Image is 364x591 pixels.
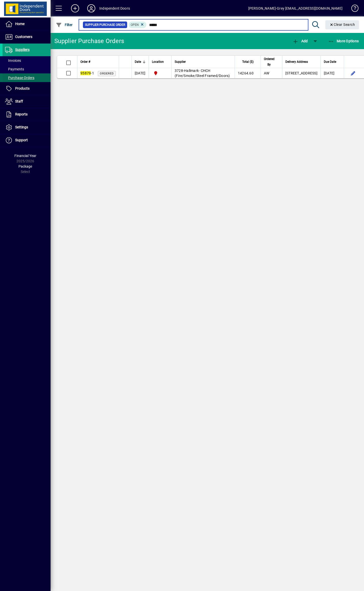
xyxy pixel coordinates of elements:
button: Add [291,36,309,46]
span: Home [15,22,25,26]
td: [DATE] [321,68,344,78]
span: Delivery Address [285,59,308,65]
div: Supplier Purchase Orders [54,37,124,45]
span: Package [18,164,32,168]
button: Filter [55,20,74,29]
a: Products [3,82,51,95]
div: Due Date [324,59,341,65]
button: Edit [349,69,357,77]
div: Ordered By [264,56,279,67]
div: Date [135,59,146,65]
span: Customers [15,35,32,39]
span: Reports [15,112,28,116]
button: More Options [327,36,360,46]
a: Home [3,18,51,30]
span: Christchurch [152,70,168,76]
span: Add [292,39,308,43]
em: 95879 [80,71,91,75]
span: Supplier [175,59,186,65]
td: [STREET_ADDRESS] [282,68,321,78]
span: -1 [80,71,94,75]
span: Hallmark- CHCH (Fire/Smoke/Steel Framed/Doors) [175,69,230,78]
span: Clear Search [329,23,355,27]
span: Supplier Purchase Order [85,22,125,27]
a: Settings [3,121,51,134]
span: Location [152,59,164,65]
span: Settings [15,125,28,129]
td: - [171,68,235,78]
div: Supplier [175,59,232,65]
div: Location [152,59,168,65]
button: Profile [83,4,99,13]
div: Independent Doors [99,4,130,12]
span: Purchase Orders [5,76,34,80]
span: Payments [5,67,24,71]
a: Support [3,134,51,147]
a: Purchase Orders [3,73,51,82]
a: Reports [3,108,51,121]
span: Order # [80,59,90,65]
div: [PERSON_NAME]-Grey [EMAIL_ADDRESS][DOMAIN_NAME] [248,4,343,12]
span: Filter [56,23,73,27]
span: Invoices [5,58,21,63]
td: 14264.60 [235,68,261,78]
span: AW [264,71,269,75]
span: Date [135,59,141,65]
span: Support [15,138,28,142]
span: Suppliers [15,48,30,52]
div: Total ($) [238,59,258,65]
a: Invoices [3,56,51,65]
a: Staff [3,95,51,108]
button: Add [67,4,83,13]
span: More Options [328,39,359,43]
span: Open [131,23,139,27]
span: Products [15,86,30,90]
mat-chip: Completion Status: Open [129,22,147,28]
span: Staff [15,99,23,103]
span: Ordered [100,72,114,75]
a: Payments [3,65,51,73]
span: Ordered By [264,56,275,67]
button: Clear [325,20,359,29]
span: 3728 [175,69,183,73]
td: [DATE] [131,68,149,78]
a: Customers [3,31,51,43]
span: Due Date [324,59,336,65]
span: Total ($) [242,59,254,65]
span: Financial Year [14,154,36,158]
div: Order # [80,59,116,65]
a: Knowledge Base [348,1,358,17]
